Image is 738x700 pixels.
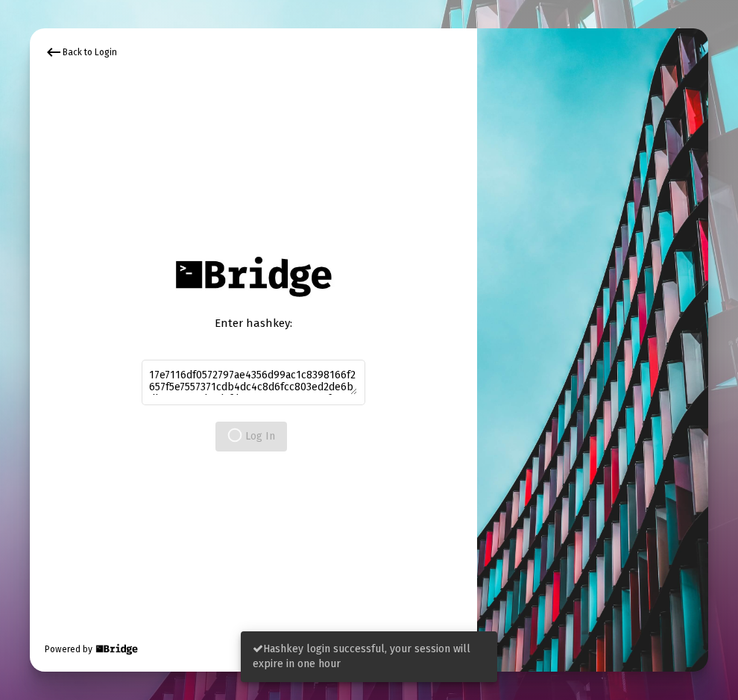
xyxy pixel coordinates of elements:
button: Log In [215,422,287,451]
img: Bridge Financial Technology Logo [94,642,139,657]
span: Log In [227,430,275,443]
mat-icon: keyboard_backspace [45,43,63,61]
div: Powered by [45,642,139,657]
span: Hashkey login successful, your session will expire in one hour [253,643,470,670]
img: Bridge Financial Technology Logo [168,249,338,304]
div: Enter hashkey: [142,316,365,331]
div: Back to Login [45,43,117,61]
